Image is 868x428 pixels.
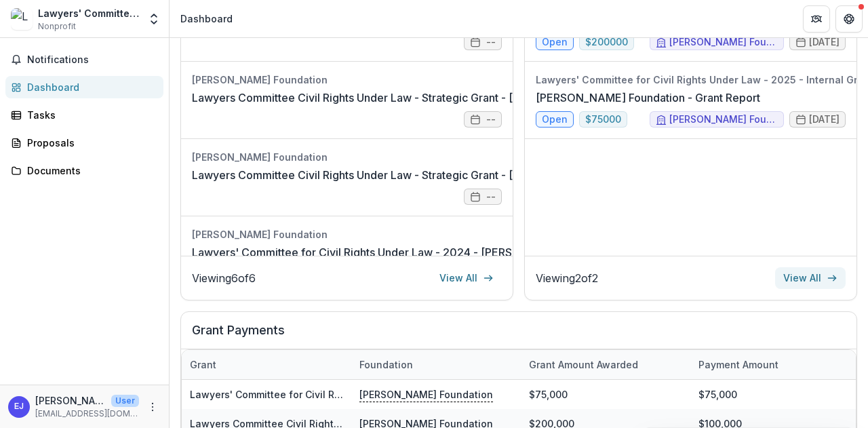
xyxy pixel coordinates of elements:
[144,5,163,33] button: Open entity switcher
[38,20,76,33] span: Nonprofit
[359,387,493,402] p: [PERSON_NAME] Foundation
[14,402,24,411] div: Emma Jones
[192,270,256,286] p: Viewing 6 of 6
[521,350,690,379] div: Grant amount awarded
[144,399,161,415] button: More
[5,132,163,154] a: Proposals
[35,393,106,408] p: [PERSON_NAME]
[803,5,830,33] button: Partners
[27,54,158,66] span: Notifications
[11,8,33,30] img: Lawyers' Committee for Civil Rights Under Law
[521,357,646,372] div: Grant amount awarded
[835,5,863,33] button: Get Help
[192,167,545,183] a: Lawyers Committee Civil Rights Under Law - Strategic Grant - [DATE]
[27,136,153,150] div: Proposals
[690,350,860,379] div: Payment Amount
[192,323,846,349] h2: Grant Payments
[690,380,860,409] div: $75,000
[175,9,238,28] nav: breadcrumb
[351,350,521,379] div: Foundation
[521,380,690,409] div: $75,000
[27,80,153,94] div: Dashboard
[536,90,760,106] a: [PERSON_NAME] Foundation - Grant Report
[5,76,163,98] a: Dashboard
[5,49,163,71] button: Notifications
[180,12,233,26] div: Dashboard
[182,350,351,379] div: Grant
[536,270,598,286] p: Viewing 2 of 2
[190,389,589,400] a: Lawyers' Committee for Civil Rights Under Law - 2025 - Internal Grant Concept Form
[192,90,545,106] a: Lawyers Committee Civil Rights Under Law - Strategic Grant - [DATE]
[182,357,224,372] div: Grant
[111,395,139,407] p: User
[38,6,139,20] div: Lawyers' Committee for Civil Rights Under Law
[5,159,163,182] a: Documents
[775,267,846,289] a: View All
[27,163,153,178] div: Documents
[431,267,502,289] a: View All
[690,357,787,372] div: Payment Amount
[351,357,421,372] div: Foundation
[5,104,163,126] a: Tasks
[27,108,153,122] div: Tasks
[35,408,139,420] p: [EMAIL_ADDRESS][DOMAIN_NAME]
